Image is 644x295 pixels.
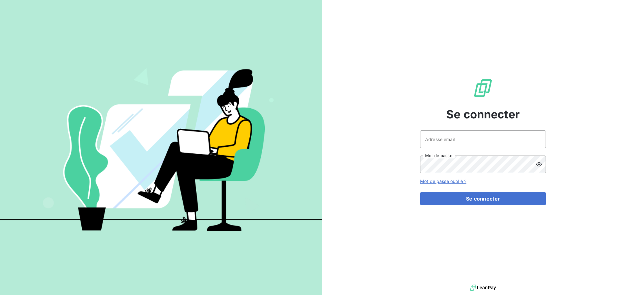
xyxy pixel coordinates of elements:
button: Se connecter [420,192,546,205]
a: Mot de passe oublié ? [420,179,466,184]
img: logo [470,283,496,292]
img: Logo LeanPay [473,78,493,98]
span: Se connecter [446,106,520,123]
input: placeholder [420,130,546,148]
